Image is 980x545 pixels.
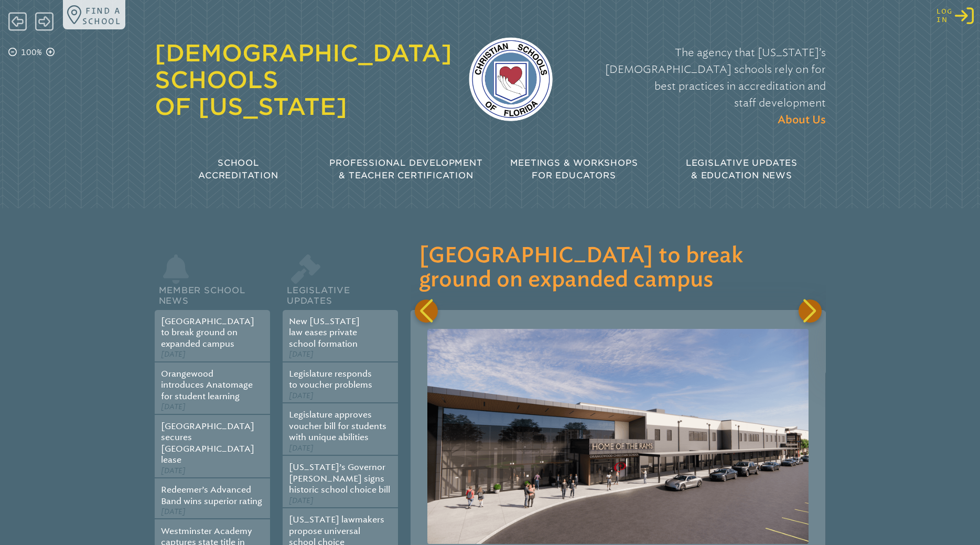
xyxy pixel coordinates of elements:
[289,316,360,349] a: New [US_STATE] law eases private school formation
[161,369,253,401] a: Orangewood introduces Anatomage for student learning
[283,272,398,310] h2: Legislative Updates
[198,158,278,180] span: School Accreditation
[289,496,314,505] span: [DATE]
[161,485,262,506] a: Redeemer’s Advanced Band wins superior rating
[289,444,314,453] span: [DATE]
[289,350,314,359] span: [DATE]
[35,11,53,32] span: Forward
[329,158,482,180] span: Professional Development & Teacher Certification
[161,350,186,359] span: [DATE]
[161,316,254,349] a: [GEOGRAPHIC_DATA] to break ground on expanded campus
[799,300,822,323] div: Next slide
[161,402,186,411] span: [DATE]
[8,11,27,32] span: Back
[82,5,121,26] p: Find a school
[161,507,186,516] span: [DATE]
[161,466,186,475] span: [DATE]
[427,329,809,543] img: 92da2d32-2db5-4e0a-b4f6-b33fb3f7f9a8.png
[161,421,254,465] a: [GEOGRAPHIC_DATA] secures [GEOGRAPHIC_DATA] lease
[155,272,270,310] h2: Member School News
[289,391,314,400] span: [DATE]
[289,410,386,442] a: Legislature approves voucher bill for students with unique abilities
[778,115,826,125] span: About Us
[289,462,390,495] a: [US_STATE]’s Governor [PERSON_NAME] signs historic school choice bill
[605,46,826,109] span: The agency that [US_STATE]’s [DEMOGRAPHIC_DATA] schools rely on for best practices in accreditati...
[415,300,438,323] div: Previous slide
[936,7,953,24] span: Log in
[686,158,798,180] span: Legislative Updates & Education News
[289,369,372,390] a: Legislature responds to voucher problems
[510,158,638,180] span: Meetings & Workshops for Educators
[19,46,44,59] p: 100%
[419,244,817,292] h3: [GEOGRAPHIC_DATA] to break ground on expanded campus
